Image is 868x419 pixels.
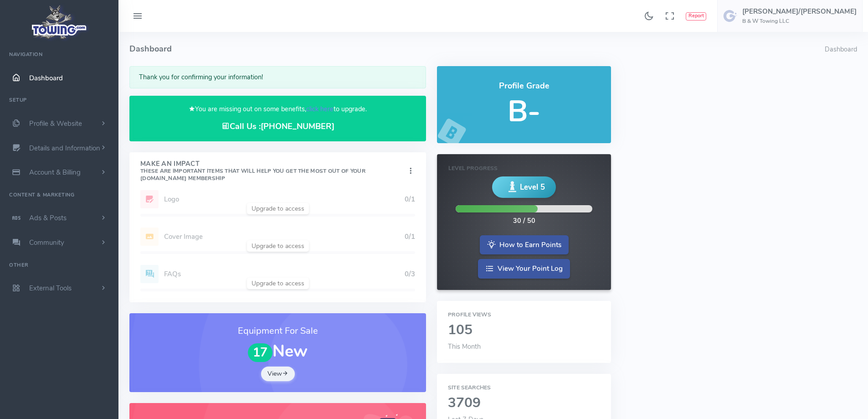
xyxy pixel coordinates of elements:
[742,18,857,24] h6: B & W Towing LLC
[29,284,72,293] span: External Tools
[129,66,426,88] div: Thank you for confirming your information!
[29,119,82,128] span: Profile & Website
[29,238,64,247] span: Community
[448,323,600,338] h2: 105
[448,95,600,128] h5: B-
[306,104,334,114] a: click here
[261,121,334,132] a: [PHONE_NUMBER]
[686,12,706,21] button: Report
[129,32,825,66] h4: Dashboard
[448,82,600,91] h4: Profile Grade
[723,9,738,23] img: user-image
[29,144,100,153] span: Details and Information
[140,342,415,362] h1: New
[140,160,406,182] h4: Make An Impact
[448,396,600,411] h2: 3709
[448,342,481,351] span: This Month
[29,73,63,83] span: Dashboard
[140,122,415,131] h4: Call Us :
[261,367,295,381] a: View
[520,181,545,193] span: Level 5
[448,312,600,318] h6: Profile Views
[140,324,415,338] h3: Equipment For Sale
[448,385,600,391] h6: Site Searches
[29,168,81,177] span: Account & Billing
[448,166,599,171] h6: Level Progress
[480,235,569,255] a: How to Earn Points
[29,213,67,222] span: Ads & Posts
[248,343,272,362] span: 17
[140,167,365,182] small: These are important items that will help you get the most out of your [DOMAIN_NAME] Membership
[140,104,415,114] p: You are missing out on some benefits, to upgrade.
[478,259,570,279] a: View Your Point Log
[825,45,857,55] li: Dashboard
[742,8,857,15] h5: [PERSON_NAME]/[PERSON_NAME]
[29,3,90,41] img: logo
[513,216,535,226] div: 30 / 50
